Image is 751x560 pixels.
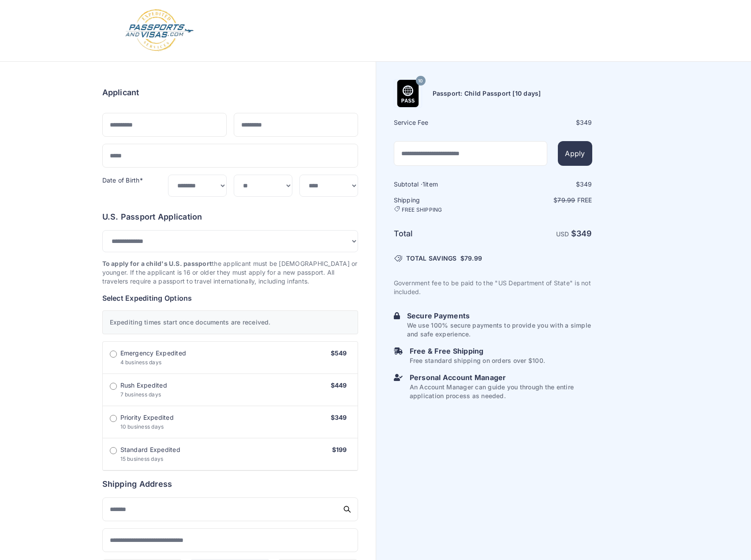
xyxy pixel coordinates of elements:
strong: $ [571,229,592,238]
h6: Select Expediting Options [102,293,358,303]
span: USD [556,230,569,238]
span: Priority Expedited [120,413,174,422]
img: Product Name [394,80,422,107]
span: TOTAL SAVINGS [406,254,457,263]
h6: Secure Payments [407,310,592,321]
label: Date of Birth* [102,176,143,184]
p: the applicant must be [DEMOGRAPHIC_DATA] or younger. If the applicant is 16 or older they must ap... [102,259,358,286]
span: $ [460,254,482,263]
span: 349 [580,119,592,126]
span: 349 [580,180,592,188]
span: 15 business days [120,455,164,462]
span: $449 [331,381,347,389]
h6: U.S. Passport Application [102,211,358,223]
div: $ [494,180,592,189]
p: We use 100% secure payments to provide you with a simple and safe experience. [407,321,592,339]
span: 4 business days [120,359,162,366]
strong: To apply for a child's U.S. passport [102,260,212,267]
div: Expediting times start once documents are received. [102,310,358,334]
h6: Total [394,228,492,240]
h6: Applicant [102,86,139,99]
button: Apply [558,141,592,166]
h6: Service Fee [394,118,492,127]
span: 349 [576,229,592,238]
span: Free [577,196,592,204]
h6: Personal Account Manager [410,372,592,383]
span: 10 [418,75,422,87]
span: Rush Expedited [120,381,167,390]
span: $349 [331,414,347,421]
h6: Passport: Child Passport [10 days] [433,89,541,98]
p: Free standard shipping on orders over $100. [410,356,545,365]
span: $199 [332,446,347,453]
span: $549 [331,349,347,357]
h6: Subtotal · item [394,180,492,189]
p: An Account Manager can guide you through the entire application process as needed. [410,383,592,400]
span: FREE SHIPPING [402,206,442,213]
span: 10 business days [120,423,164,430]
span: 79.99 [464,254,482,262]
p: $ [494,196,592,205]
p: Government fee to be paid to the "US Department of State" is not included. [394,279,592,296]
span: 79.99 [557,196,575,204]
span: Emergency Expedited [120,349,187,358]
h6: Shipping [394,196,492,213]
img: Logo [124,9,194,52]
span: 1 [422,180,425,188]
div: $ [494,118,592,127]
h6: Free & Free Shipping [410,346,545,356]
span: 7 business days [120,391,161,398]
h6: Shipping Address [102,478,358,490]
span: Standard Expedited [120,445,180,454]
